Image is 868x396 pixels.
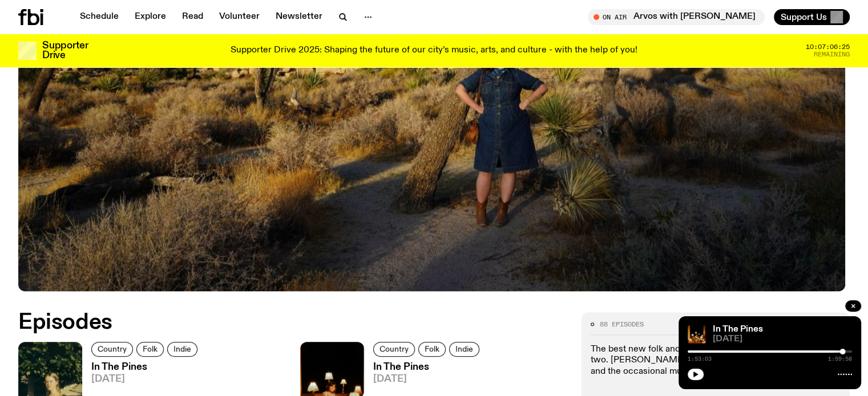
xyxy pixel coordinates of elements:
span: [DATE] [91,374,201,384]
span: Support Us [781,12,827,22]
span: Remaining [814,51,850,58]
p: Supporter Drive 2025: Shaping the future of our city’s music, arts, and culture - with the help o... [231,46,637,56]
h3: In The Pines [91,362,201,372]
a: Schedule [73,9,126,25]
h3: Supporter Drive [42,41,88,60]
a: Folk [418,342,446,357]
a: Country [91,342,133,357]
span: Indie [455,345,473,353]
h2: Episodes [18,312,568,333]
a: Country [373,342,415,357]
span: 88 episodes [600,321,644,328]
a: Read [175,9,210,25]
span: Indie [173,345,191,353]
a: Indie [167,342,197,357]
a: Explore [128,9,173,25]
a: Folk [136,342,164,357]
a: In The Pines [713,325,763,334]
span: Country [380,345,409,353]
button: On AirArvos with [PERSON_NAME] [588,9,765,25]
a: Indie [449,342,479,357]
a: Volunteer [212,9,267,25]
h3: In The Pines [373,362,483,372]
span: [DATE] [713,335,852,344]
span: Folk [425,345,439,353]
span: 1:53:03 [688,356,712,362]
p: The best new folk and cosmic-country, plus an old fave or two. [PERSON_NAME] for late-night harmo... [591,344,841,377]
span: 1:59:58 [828,356,852,362]
a: Newsletter [269,9,329,25]
span: Country [98,345,127,353]
span: [DATE] [373,374,483,384]
button: Support Us [774,9,850,25]
span: 10:07:06:25 [806,44,850,50]
span: Folk [143,345,158,353]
